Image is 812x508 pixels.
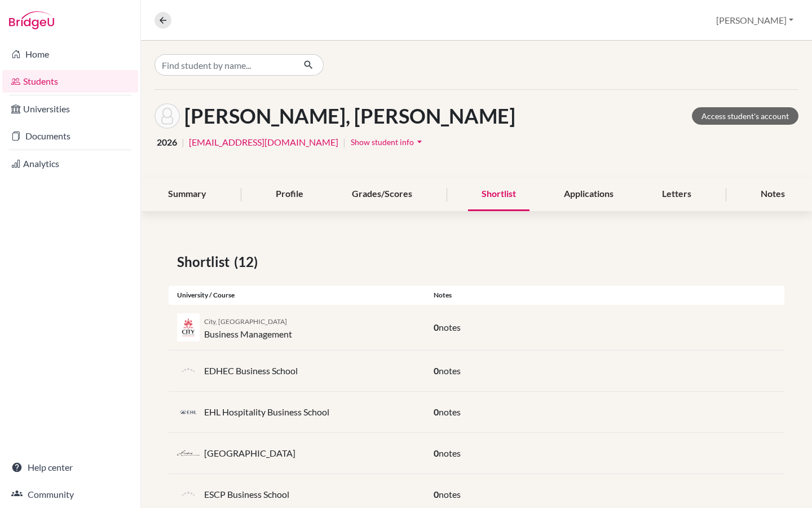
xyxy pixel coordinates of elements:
a: Access student's account [692,107,798,125]
a: Analytics [2,152,138,175]
span: notes [439,448,461,458]
div: Applications [550,178,627,211]
span: notes [439,489,461,500]
p: [GEOGRAPHIC_DATA] [204,446,295,460]
img: default-university-logo-42dd438d0b49c2174d4c41c49dcd67eec2da6d16b3a2f6d5de70cc347232e317.png [177,360,200,382]
span: notes [439,406,461,417]
img: Rekia Amoumoun Adam's avatar [155,103,180,129]
span: 0 [434,489,439,500]
a: Home [2,43,138,65]
h1: [PERSON_NAME], [PERSON_NAME] [184,104,515,128]
a: Community [2,483,138,506]
div: Shortlist [468,178,529,211]
img: nl_eur_4vlv7oka.png [177,449,200,458]
div: Summary [155,178,220,211]
a: Documents [2,125,138,147]
div: Letters [648,178,705,211]
p: EHL Hospitality Business School [204,405,329,419]
span: 0 [434,322,439,332]
a: Help center [2,456,138,479]
div: University / Course [169,290,425,300]
img: Bridge-U [9,11,54,29]
img: ch_ehl_1k4l9xwt.png [177,408,200,417]
button: Show student infoarrow_drop_down [350,133,426,151]
p: EDHEC Business School [204,364,298,378]
div: Profile [262,178,317,211]
span: notes [439,322,461,332]
div: Grades/Scores [338,178,426,211]
span: Show student info [351,137,414,147]
img: gb_c60_yqmnojjt.jpeg [177,313,200,341]
span: notes [439,365,461,376]
span: 2026 [157,135,177,149]
span: (12) [234,252,262,272]
span: City, [GEOGRAPHIC_DATA] [204,317,287,326]
span: 0 [434,365,439,376]
span: | [343,135,346,149]
a: Universities [2,98,138,120]
input: Find student by name... [155,54,294,76]
div: Notes [747,178,798,211]
span: | [182,135,184,149]
button: [PERSON_NAME] [711,10,798,31]
span: 0 [434,448,439,458]
div: Business Management [204,314,292,341]
span: 0 [434,406,439,417]
span: Shortlist [177,252,234,272]
i: arrow_drop_down [414,136,425,147]
div: Notes [425,290,784,300]
a: Students [2,70,138,93]
a: [EMAIL_ADDRESS][DOMAIN_NAME] [189,135,338,149]
p: ESCP Business School [204,488,289,501]
img: default-university-logo-42dd438d0b49c2174d4c41c49dcd67eec2da6d16b3a2f6d5de70cc347232e317.png [177,483,200,506]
